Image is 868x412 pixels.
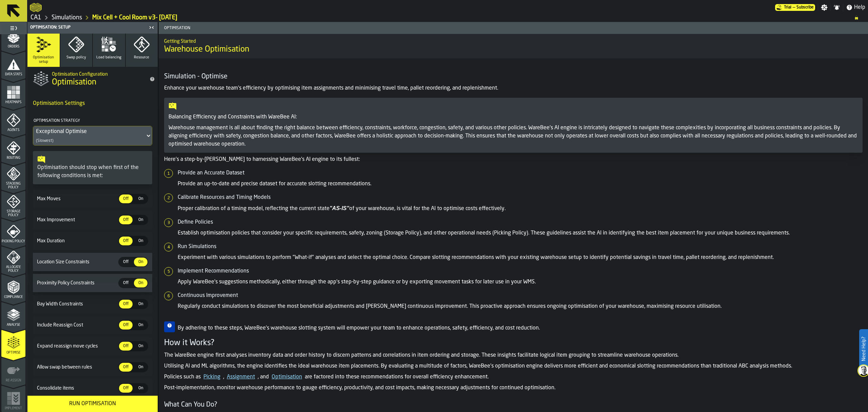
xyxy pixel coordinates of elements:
label: button-toggle-Help [843,3,868,12]
span: On [135,217,146,223]
label: button-switch-multi-On [133,320,148,330]
h5: Provide an Accurate Dataset [178,169,863,177]
p: Establish optimisation policies that consider your specific requirements, safety, zoning (Storage... [178,229,863,237]
li: menu Storage Policy [1,190,25,218]
p: Apply WareBee's suggestions methodically, either through the app's step-by-step guidance or by ex... [178,278,863,286]
span: Proximity Policy Constraints [36,280,118,286]
span: Expand reassign move cycles [36,343,118,349]
h5: Calibrate Resources and Timing Models [178,193,863,202]
p: Regularly conduct simulations to discover the most beneficial adjustments and [PERSON_NAME] conti... [178,302,863,311]
li: menu Routing [1,135,25,162]
div: thumb [119,384,133,393]
div: Run Optimisation [32,400,154,408]
label: button-toggle-Close me [147,23,156,32]
span: Off [120,238,131,244]
div: thumb [119,279,133,287]
label: button-switch-multi-Off [118,236,133,246]
span: Off [120,364,131,370]
h4: Simulation - Optimise [164,72,863,81]
div: thumb [134,363,147,372]
span: Trial [784,5,791,10]
span: Off [120,301,131,307]
p: Enhance your warehouse team's efficiency by optimising item assignments and minimising travel tim... [164,84,863,92]
span: Picking Policy [1,240,25,243]
span: Resource [134,55,149,60]
a: Picking [203,374,220,380]
div: thumb [134,321,147,330]
div: Menu Subscription [775,4,815,11]
li: menu Orders [1,23,25,51]
span: Warehouse Optimisation [164,44,249,55]
span: Implement [1,407,25,410]
div: thumb [134,258,147,266]
span: Load balancing [96,55,121,60]
span: Swap policy [66,55,86,60]
div: title-Optimisation [27,67,158,91]
div: thumb [119,216,133,224]
span: Optimise [1,351,25,355]
span: Help [854,3,865,12]
h4: Optimisation Strategy [33,116,151,126]
h2: Sub Title [52,70,144,77]
span: Off [120,259,131,265]
div: DropdownMenuValue-100 [36,128,142,136]
span: Stacking Policy [1,182,25,189]
a: Assignment [227,374,255,380]
div: title-Warehouse Optimisation [159,34,868,58]
div: thumb [134,384,147,393]
label: button-switch-multi-On [133,215,148,225]
span: Heatmaps [1,100,25,104]
span: Consolidate items [36,386,118,391]
span: On [135,322,146,328]
h2: Sub Title [164,37,863,44]
p: By adhering to these steps, WareBee's warehouse slotting system will empower your team to enhance... [178,324,540,332]
span: Off [120,322,131,328]
span: Subscribe [796,5,814,10]
label: button-switch-multi-Off [118,278,133,288]
label: button-switch-multi-Off [118,194,133,204]
h5: Implement Recommendations [178,267,863,275]
li: menu Picking Policy [1,218,25,245]
span: Bay Width Constraints [36,301,118,307]
span: Re-assign [1,379,25,382]
span: Optimisation [161,26,515,31]
span: — [793,5,795,10]
span: Data Stats [1,73,25,76]
span: Routing [1,156,25,160]
span: Max Improvement [36,217,118,223]
span: Off [120,343,131,349]
span: Analyse [1,323,25,327]
label: button-switch-multi-On [133,341,148,351]
span: On [135,238,146,244]
span: Optimisation setup [30,55,57,64]
div: thumb [119,363,133,372]
label: button-switch-multi-On [133,257,148,267]
p: Provide an up-to-date and precise dataset for accurate slotting recommendations. [178,180,863,188]
div: DropdownMenuValue-100(Slowest) [33,126,152,146]
p: Experiment with various simulations to perform "What-if" analyses and select the optimal choice. ... [178,254,863,262]
span: Location Size Constraints [36,259,118,265]
p: Warehouse management is all about finding the right balance between efficiency, constraints, work... [169,124,858,148]
div: thumb [134,216,147,224]
a: link-to-/wh/i/76e2a128-1b54-4d66-80d4-05ae4c277723 [31,14,41,21]
li: menu Compliance [1,274,25,301]
h5: Define Policies [178,218,863,226]
h5: Run Simulations [178,243,863,251]
div: Optimisation should stop when first of the following conditions is met: [37,164,148,180]
span: Max Duration [36,238,118,244]
span: On [135,301,146,307]
p: Policies such as , , and are factored into these recommendations for overall efficiency enhancement. [164,373,863,381]
label: button-switch-multi-Off [118,383,133,393]
label: button-switch-multi-On [133,278,148,288]
div: thumb [119,342,133,351]
span: Allow swap between rules [36,364,118,370]
span: On [135,196,146,202]
a: link-to-/wh/i/76e2a128-1b54-4d66-80d4-05ae4c277723 [52,14,82,21]
label: button-switch-multi-Off [118,257,133,267]
label: button-switch-multi-Off [118,215,133,225]
label: button-switch-multi-On [133,236,148,246]
a: Optimisation [272,374,302,380]
span: Off [120,196,131,202]
span: Compliance [1,295,25,299]
div: thumb [119,194,133,203]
